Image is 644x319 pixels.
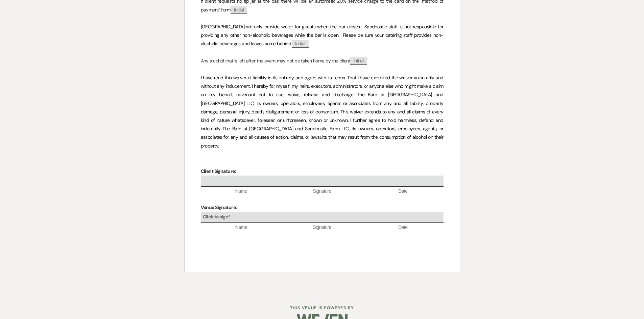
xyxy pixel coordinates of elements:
strong: Venue Signature: [201,204,237,210]
b: Click to sign* [203,214,231,220]
p: Any alcohol that is left after the event may not be taken home by the client [201,57,444,65]
span: Name [201,224,282,231]
span: Date [362,188,443,195]
span: [GEOGRAPHIC_DATA] will only provide water for guests when the bar closes. Sandcastle staff is not... [201,24,445,47]
span: Initial [231,6,247,14]
strong: Client Signature: [201,168,236,174]
span: Signature [282,224,362,231]
span: Initial [292,40,308,48]
span: Signature [282,188,362,195]
span: Initial [350,57,367,65]
span: I have read this waiver of liability in its entirety and agree with its terms. That I have execut... [201,75,445,149]
span: Date [362,224,443,231]
span: Name [201,188,282,195]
